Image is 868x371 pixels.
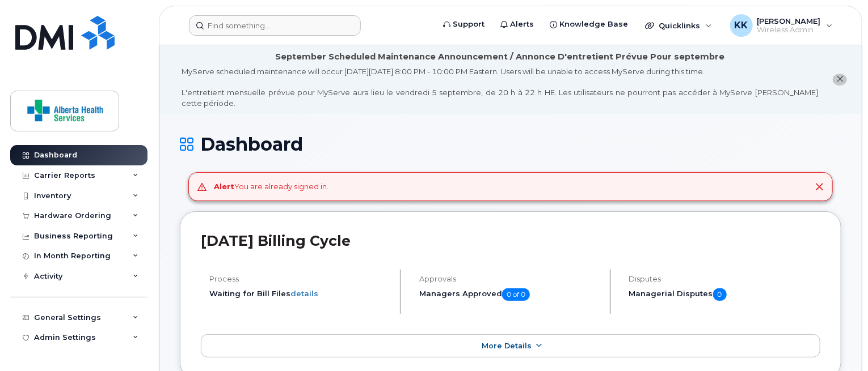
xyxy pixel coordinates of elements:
span: More Details [482,342,532,350]
button: close notification [833,74,847,86]
h5: Managers Approved [419,288,600,301]
div: MyServe scheduled maintenance will occur [DATE][DATE] 8:00 PM - 10:00 PM Eastern. Users will be u... [182,66,818,108]
a: details [290,289,318,298]
strong: Alert [214,182,235,191]
h5: Managerial Disputes [629,288,820,301]
div: You are already signed in. [214,181,329,192]
h4: Approvals [419,275,600,283]
h4: Disputes [629,275,820,283]
span: 0 [713,288,727,301]
h1: Dashboard [180,134,841,154]
h4: Process [209,275,390,283]
li: Waiting for Bill Files [209,288,390,299]
h2: [DATE] Billing Cycle [201,232,820,249]
div: September Scheduled Maintenance Announcement / Annonce D'entretient Prévue Pour septembre [275,51,724,63]
span: 0 of 0 [502,288,530,301]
